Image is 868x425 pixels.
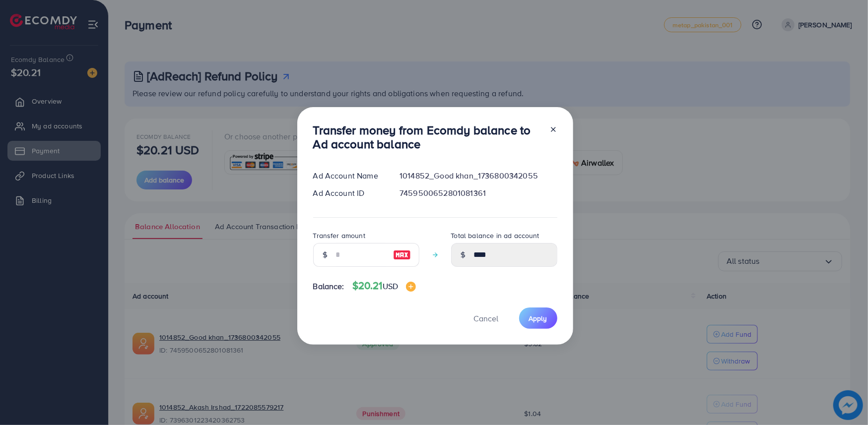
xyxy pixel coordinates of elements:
label: Total balance in ad account [451,231,539,241]
span: Cancel [474,313,499,324]
img: image [406,282,416,292]
span: Balance: [313,281,344,292]
div: 1014852_Good khan_1736800342055 [392,170,565,182]
h3: Transfer money from Ecomdy balance to Ad account balance [313,123,541,152]
div: Ad Account ID [305,187,392,199]
div: 7459500652801081361 [392,187,565,199]
img: image [393,249,411,261]
button: Cancel [462,307,511,329]
label: Transfer amount [313,231,365,241]
button: Apply [519,307,557,329]
span: Apply [529,313,547,323]
span: USD [383,281,398,292]
h4: $20.21 [352,280,416,292]
div: Ad Account Name [305,170,392,182]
